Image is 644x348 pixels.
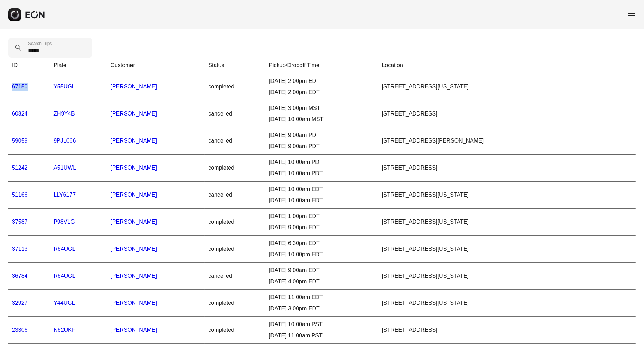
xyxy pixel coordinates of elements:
div: [DATE] 10:00am PDT [269,158,375,166]
td: completed [205,236,265,263]
div: [DATE] 3:00pm EDT [269,304,375,313]
td: [STREET_ADDRESS][US_STATE] [378,73,636,100]
div: [DATE] 9:00am PDT [269,142,375,151]
div: [DATE] 10:00am MST [269,115,375,124]
a: P98VLG [53,219,75,225]
a: [PERSON_NAME] [110,273,157,279]
a: 59059 [12,138,28,144]
a: [PERSON_NAME] [110,246,157,252]
div: [DATE] 2:00pm EDT [269,77,375,85]
td: completed [205,209,265,236]
a: 32927 [12,300,28,306]
a: R64UGL [53,246,75,252]
div: [DATE] 10:00am EDT [269,196,375,205]
td: [STREET_ADDRESS][US_STATE] [378,182,636,209]
a: Y55UGL [53,84,75,90]
a: 37113 [12,246,28,252]
a: [PERSON_NAME] [110,192,157,198]
a: 36784 [12,273,28,279]
div: [DATE] 2:00pm EDT [269,88,375,97]
a: R64UGL [53,273,75,279]
td: [STREET_ADDRESS] [378,317,636,344]
a: [PERSON_NAME] [110,300,157,306]
div: [DATE] 10:00am EDT [269,185,375,193]
td: completed [205,73,265,100]
td: completed [205,290,265,317]
div: [DATE] 9:00pm EDT [269,223,375,232]
a: [PERSON_NAME] [110,165,157,171]
a: 51242 [12,165,28,171]
td: cancelled [205,182,265,209]
div: [DATE] 9:00am PDT [269,131,375,139]
a: 9PJL066 [53,138,76,144]
a: [PERSON_NAME] [110,111,157,117]
div: [DATE] 1:00pm EDT [269,212,375,221]
a: [PERSON_NAME] [110,219,157,225]
a: [PERSON_NAME] [110,327,157,333]
a: N62UKF [53,327,75,333]
a: 51166 [12,192,28,198]
label: Search Trips [28,41,52,46]
td: [STREET_ADDRESS][US_STATE] [378,290,636,317]
a: [PERSON_NAME] [110,138,157,144]
td: completed [205,155,265,182]
a: 60824 [12,111,28,117]
td: [STREET_ADDRESS] [378,155,636,182]
div: [DATE] 3:00pm MST [269,104,375,112]
a: LLY6177 [53,192,76,198]
div: [DATE] 10:00am PDT [269,169,375,178]
th: Location [378,58,636,73]
div: [DATE] 10:00pm EDT [269,250,375,259]
th: Pickup/Dropoff Time [265,58,378,73]
div: [DATE] 11:00am PST [269,331,375,340]
th: ID [8,58,50,73]
a: A51UWL [53,165,76,171]
div: [DATE] 6:30pm EDT [269,239,375,248]
td: [STREET_ADDRESS][PERSON_NAME] [378,127,636,155]
td: completed [205,317,265,344]
a: 37587 [12,219,28,225]
th: Customer [107,58,205,73]
td: [STREET_ADDRESS][US_STATE] [378,236,636,263]
td: cancelled [205,100,265,127]
a: 23306 [12,327,28,333]
div: [DATE] 9:00am EDT [269,266,375,275]
td: [STREET_ADDRESS][US_STATE] [378,263,636,290]
td: cancelled [205,263,265,290]
div: [DATE] 10:00am PST [269,320,375,329]
td: [STREET_ADDRESS][US_STATE] [378,209,636,236]
td: [STREET_ADDRESS] [378,100,636,127]
th: Plate [50,58,107,73]
span: menu [627,9,636,18]
a: Y44UGL [53,300,75,306]
div: [DATE] 11:00am EDT [269,293,375,302]
a: ZH9Y4B [53,111,75,117]
td: cancelled [205,127,265,155]
a: [PERSON_NAME] [110,84,157,90]
div: [DATE] 4:00pm EDT [269,277,375,286]
th: Status [205,58,265,73]
a: 67150 [12,84,28,90]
